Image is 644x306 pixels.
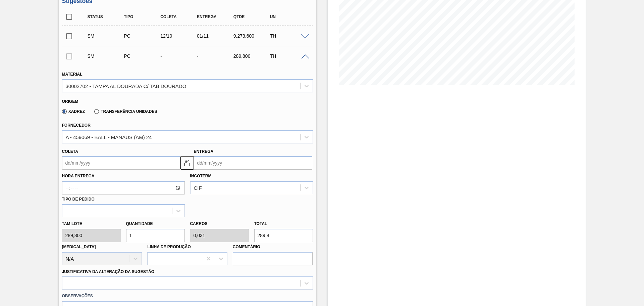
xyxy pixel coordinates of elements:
[62,72,83,77] label: Material
[122,14,163,19] div: Tipo
[66,134,152,140] div: A - 459069 - BALL - MANAUS (AM) 24
[62,109,85,114] label: Xadrez
[122,33,163,39] div: Pedido de Compra
[268,33,309,39] div: TH
[62,156,180,170] input: dd/mm/yyyy
[232,14,272,19] div: Qtde
[232,53,272,59] div: 289,800
[159,53,199,59] div: -
[62,269,155,274] label: Justificativa da Alteração da Sugestão
[62,123,91,128] label: Fornecedor
[232,33,272,39] div: 9.273,600
[194,149,214,154] label: Entrega
[122,53,163,59] div: Pedido de Compra
[254,221,267,226] label: Total
[159,33,199,39] div: 12/10/2025
[86,53,126,59] div: Sugestão Manual
[194,185,202,191] div: CIF
[190,174,212,178] label: Incoterm
[159,14,199,19] div: Coleta
[126,221,153,226] label: Quantidade
[62,99,78,104] label: Origem
[66,83,186,89] div: 30002702 - TAMPA AL DOURADA C/ TAB DOURADO
[195,33,236,39] div: 01/11/2025
[195,14,236,19] div: Entrega
[86,14,126,19] div: Status
[268,53,309,59] div: TH
[94,109,157,114] label: Transferência Unidades
[62,171,185,181] label: Hora Entrega
[62,291,313,301] label: Observações
[194,156,312,170] input: dd/mm/yyyy
[86,33,126,39] div: Sugestão Manual
[62,197,95,202] label: Tipo de pedido
[195,53,236,59] div: -
[180,156,194,170] button: locked
[62,245,96,249] label: [MEDICAL_DATA]
[147,245,191,249] label: Linha de Produção
[62,219,121,229] label: Tam lote
[183,159,191,167] img: locked
[190,221,208,226] label: Carros
[62,149,78,154] label: Coleta
[268,14,309,19] div: UN
[233,242,313,252] label: Comentário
